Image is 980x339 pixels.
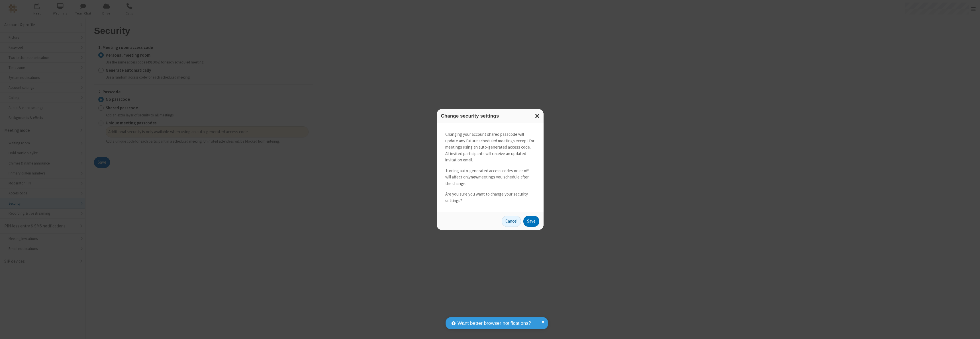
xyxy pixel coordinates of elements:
h3: Change security settings [441,113,539,119]
button: Close modal [532,109,544,123]
button: Save [523,216,539,227]
span: Want better browser notifications? [458,320,531,327]
p: Turning auto-generated access codes on or off will affect only meetings you schedule after the ch... [445,168,535,187]
strong: new [471,174,478,180]
p: Are you sure you want to change your security settings? [445,191,535,204]
button: Cancel [502,216,521,227]
p: Changing your account shared passcode will update any future scheduled meetings except for meetin... [445,131,535,163]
